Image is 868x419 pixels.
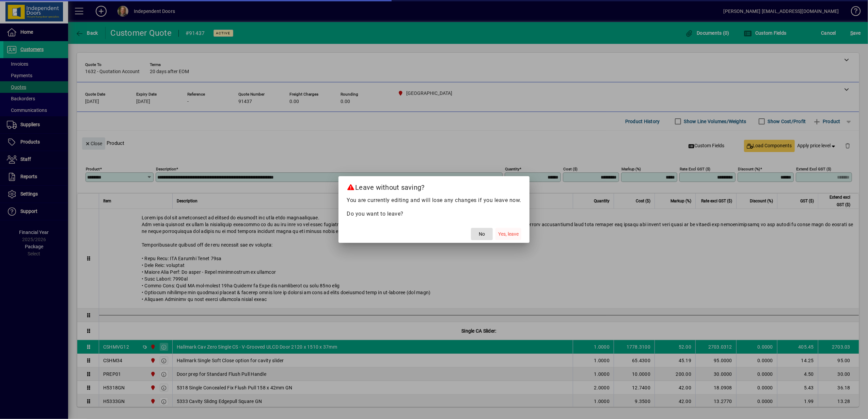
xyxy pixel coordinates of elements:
span: No [479,231,485,238]
button: Yes, leave [495,228,521,240]
span: Yes, leave [498,231,519,238]
p: You are currently editing and will lose any changes if you leave now. [347,196,521,204]
h2: Leave without saving? [338,176,530,196]
button: No [471,228,493,240]
p: Do you want to leave? [347,210,521,218]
